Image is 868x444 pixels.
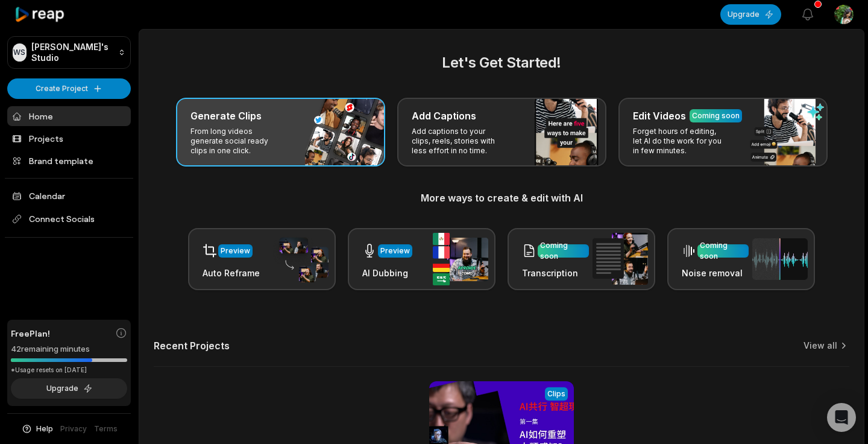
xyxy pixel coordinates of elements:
h3: AI Dubbing [362,267,412,279]
button: Help [21,423,53,434]
h3: Add Captions [412,109,476,123]
img: auto_reframe.png [273,236,329,283]
div: WS [13,43,27,62]
p: [PERSON_NAME]'s Studio [31,42,113,63]
h3: More ways to create & edit with AI [154,191,849,205]
button: Upgrade [11,378,127,399]
span: Help [36,423,53,434]
h2: Let's Get Started! [154,52,849,74]
div: Open Intercom Messenger [827,403,856,432]
span: Connect Socials [7,208,131,230]
span: Free Plan! [11,327,50,340]
a: Projects [7,128,131,148]
h3: Edit Videos [633,109,686,123]
div: Coming soon [540,240,587,262]
div: Preview [221,246,250,256]
h3: Transcription [522,267,589,279]
a: Calendar [7,186,131,206]
div: Coming soon [692,110,740,121]
div: Preview [380,246,410,256]
a: View all [804,340,837,352]
a: Brand template [7,151,131,171]
h3: Generate Clips [190,109,262,123]
img: transcription.png [593,233,648,285]
div: 42 remaining minutes [11,343,127,355]
button: Create Project [7,78,131,99]
p: From long videos generate social ready clips in one click. [190,127,284,156]
button: Upgrade [720,4,781,25]
p: Forget hours of editing, let AI do the work for you in few minutes. [633,127,726,156]
p: Add captions to your clips, reels, stories with less effort in no time. [412,127,505,156]
div: Coming soon [700,240,746,262]
img: ai_dubbing.png [433,233,488,285]
img: noise_removal.png [752,238,808,280]
a: Privacy [60,423,87,434]
h3: Noise removal [682,267,749,279]
a: Home [7,106,131,126]
h2: Recent Projects [154,340,230,352]
h3: Auto Reframe [203,267,260,279]
div: *Usage resets on [DATE] [11,366,127,375]
a: Terms [94,423,118,434]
